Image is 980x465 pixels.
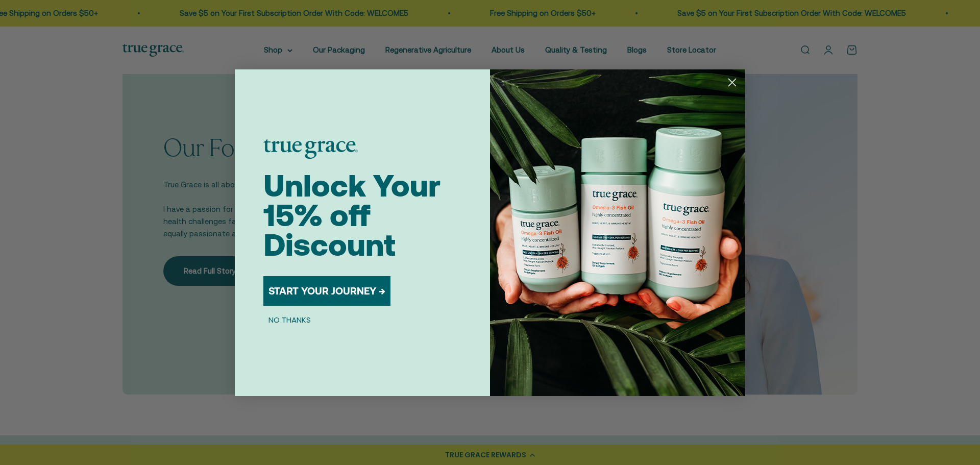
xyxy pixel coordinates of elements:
img: logo placeholder [263,139,358,159]
button: NO THANKS [263,314,316,326]
span: Unlock Your 15% off Discount [263,168,440,262]
button: Close dialog [723,74,741,91]
img: 098727d5-50f8-4f9b-9554-844bb8da1403.jpeg [490,69,745,396]
button: START YOUR JOURNEY → [263,276,390,306]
